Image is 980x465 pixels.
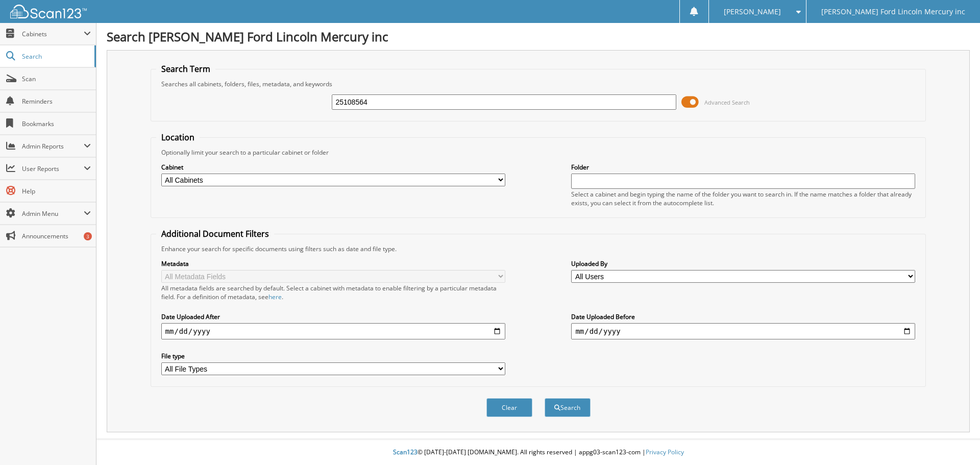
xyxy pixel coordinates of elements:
div: Optionally limit your search to a particular cabinet or folder [156,148,921,157]
div: Searches all cabinets, folders, files, metadata, and keywords [156,80,921,88]
input: start [161,323,505,339]
span: User Reports [22,164,84,173]
span: [PERSON_NAME] [724,9,781,15]
legend: Location [156,132,200,143]
label: Uploaded By [571,259,915,268]
span: Help [22,187,91,195]
div: 3 [84,232,92,240]
div: Select a cabinet and begin typing the name of the folder you want to search in. If the name match... [571,190,915,207]
button: Clear [486,398,532,417]
span: Advanced Search [704,99,750,106]
iframe: Chat Widget [929,416,980,465]
div: © [DATE]-[DATE] [DOMAIN_NAME]. All rights reserved | appg03-scan123-com | [96,440,980,465]
label: Date Uploaded After [161,312,505,321]
legend: Search Term [156,63,215,75]
button: Search [545,398,591,417]
h1: Search [PERSON_NAME] Ford Lincoln Mercury inc [107,28,970,45]
label: Cabinet [161,163,505,172]
a: here [268,292,282,301]
span: Bookmarks [22,119,91,128]
span: Reminders [22,97,91,106]
span: Scan [22,75,91,83]
label: Folder [571,163,915,172]
span: Cabinets [22,30,84,38]
span: Scan123 [393,448,418,456]
div: Enhance your search for specific documents using filters such as date and file type. [156,244,921,253]
div: All metadata fields are searched by default. Select a cabinet with metadata to enable filtering b... [161,284,505,301]
img: scan123-logo-white.svg [10,5,87,18]
span: Search [22,52,89,61]
label: File type [161,352,505,360]
a: Privacy Policy [646,448,684,456]
label: Metadata [161,259,505,268]
input: end [571,323,915,339]
span: Admin Reports [22,142,84,151]
span: Announcements [22,232,91,240]
span: [PERSON_NAME] Ford Lincoln Mercury inc [821,9,965,15]
legend: Additional Document Filters [156,228,274,239]
span: Admin Menu [22,209,84,218]
label: Date Uploaded Before [571,312,915,321]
